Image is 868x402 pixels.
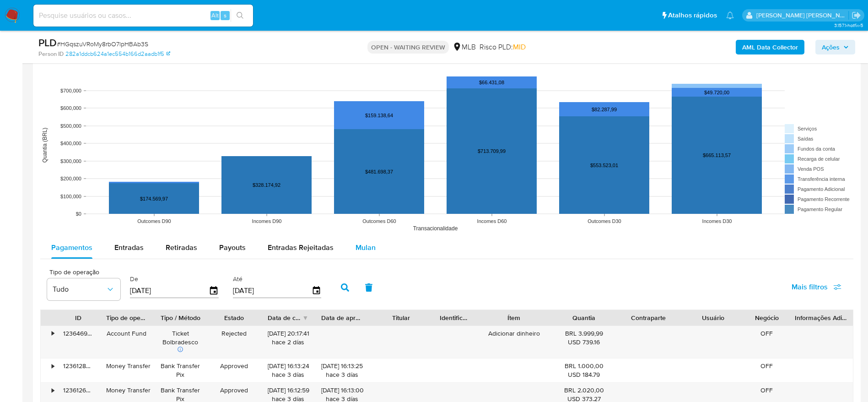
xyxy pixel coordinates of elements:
button: Ações [815,40,855,54]
a: 282a1ddcb624a1ec554b166d2aadb1f5 [65,50,170,58]
p: OPEN - WAITING REVIEW [367,41,449,54]
b: PLD [38,35,57,50]
button: search-icon [231,9,249,22]
button: AML Data Collector [736,40,804,54]
span: Ações [822,40,840,54]
p: lucas.santiago@mercadolivre.com [756,11,849,20]
a: Sair [852,11,861,20]
span: 3.157.1-hotfix-5 [834,22,863,29]
a: Notificações [726,11,734,19]
b: AML Data Collector [742,40,798,54]
span: # HGqszuVRoMy8rbO7lpHBAb3S [57,39,148,49]
span: Alt [211,11,219,20]
span: s [224,11,226,20]
span: Atalhos rápidos [668,11,717,20]
span: MID [513,42,526,52]
input: Pesquise usuários ou casos... [33,10,253,22]
span: Risco PLD: [480,42,526,52]
b: Person ID [38,50,64,58]
div: MLB [453,42,476,52]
